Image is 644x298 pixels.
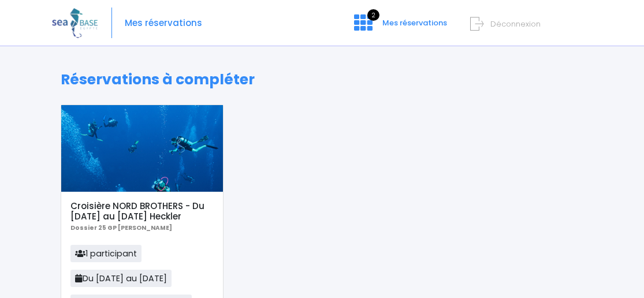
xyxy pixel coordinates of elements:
a: 2 Mes réservations [345,21,454,32]
h1: Réservations à compléter [61,71,583,88]
span: 2 [367,9,379,21]
span: 1 participant [70,245,142,262]
span: Du [DATE] au [DATE] [70,270,172,287]
span: Mes réservations [382,17,447,28]
span: Déconnexion [490,18,541,29]
b: Dossier 25 GP [PERSON_NAME] [70,223,172,232]
h5: Croisière NORD BROTHERS - Du [DATE] au [DATE] Heckler [70,201,213,222]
